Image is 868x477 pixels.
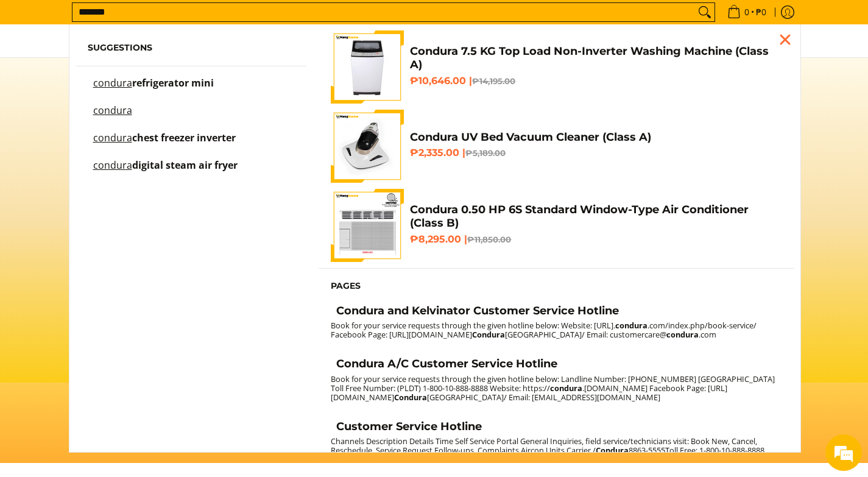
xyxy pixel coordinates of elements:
[472,76,515,86] del: ₱14,195.00
[410,147,782,159] h6: ₱2,335.00 |
[615,320,647,331] strong: condura
[743,8,751,16] span: 0
[695,3,715,21] button: Search
[331,373,775,403] small: Book for your service requests through the given hotline below: Landline Number: [PHONE_NUMBER] [...
[93,161,238,182] p: condura digital steam air fryer
[336,420,482,434] h4: Customer Service Hotline
[93,106,132,127] p: condura
[88,106,295,127] a: condura
[93,133,236,155] p: condura chest freezer inverter
[93,76,132,90] mark: condura
[331,189,404,262] img: condura-wrac-6s-premium-mang-kosme
[550,383,582,394] strong: condura
[331,110,404,183] img: Condura UV Bed Vacuum Cleaner (Class A)
[132,76,214,90] span: refrigerator mini
[331,304,782,321] a: Condura and Kelvinator Customer Service Hotline
[331,320,757,340] small: Book for your service requests through the given hotline below: Website: [URL]. .com/index.php/bo...
[93,79,214,100] p: condura refrigerator mini
[331,357,782,374] a: Condura A/C Customer Service Hotline
[472,329,505,340] strong: Condura
[410,75,782,87] h6: ₱10,646.00 |
[88,161,295,182] a: condura digital steam air fryer
[394,392,427,403] strong: Condura
[132,131,236,144] span: chest freezer inverter
[132,158,238,172] span: digital steam air fryer
[331,189,782,262] a: condura-wrac-6s-premium-mang-kosme Condura 0.50 HP 6S Standard Window-Type Air Conditioner (Class...
[596,445,629,456] strong: Condura
[336,357,557,371] h4: Condura A/C Customer Service Hotline
[331,110,782,183] a: Condura UV Bed Vacuum Cleaner (Class A) Condura UV Bed Vacuum Cleaner (Class A) ₱2,335.00 |₱5,189.00
[754,8,768,16] span: ₱0
[93,131,132,144] mark: condura
[88,133,295,155] a: condura chest freezer inverter
[333,30,401,104] img: condura-7.5kg-topload-non-inverter-washing-machine-class-c-full-view-mang-kosme
[331,30,782,104] a: condura-7.5kg-topload-non-inverter-washing-machine-class-c-full-view-mang-kosme Condura 7.5 KG To...
[467,235,511,244] del: ₱11,850.00
[336,304,619,318] h4: Condura and Kelvinator Customer Service Hotline
[410,233,782,246] h6: ₱8,295.00 |
[88,43,295,54] h6: Suggestions
[88,79,295,100] a: condura refrigerator mini
[410,203,782,230] h4: Condura 0.50 HP 6S Standard Window-Type Air Conditioner (Class B)
[776,30,794,49] div: Close pop up
[465,148,506,158] del: ₱5,189.00
[93,104,132,117] mark: condura
[331,281,782,292] h6: Pages
[666,329,699,340] strong: condura
[410,130,782,144] h4: Condura UV Bed Vacuum Cleaner (Class A)
[410,44,782,72] h4: Condura 7.5 KG Top Load Non-Inverter Washing Machine (Class A)
[331,420,782,437] a: Customer Service Hotline
[93,158,132,172] mark: condura
[724,5,770,19] span: •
